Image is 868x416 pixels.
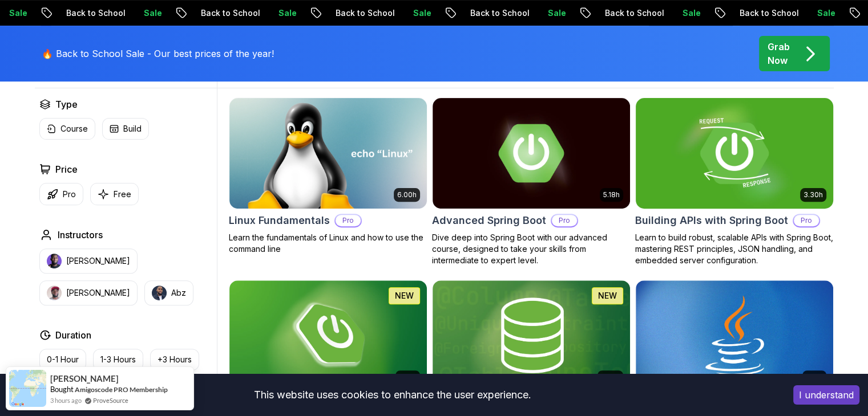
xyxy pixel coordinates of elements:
p: Back to School [190,7,268,19]
p: Build [123,123,142,134]
img: instructor img [152,286,167,300]
img: Advanced Spring Boot card [433,98,630,209]
button: 0-1 Hour [39,349,86,370]
img: Building APIs with Spring Boot card [631,95,838,211]
h2: Type [55,97,78,111]
p: Sale [268,7,304,19]
p: Grab Now [768,40,790,67]
p: 1.67h [399,373,417,382]
p: Learn to build robust, scalable APIs with Spring Boot, mastering REST principles, JSON handling, ... [635,232,834,266]
p: [PERSON_NAME] [66,255,130,267]
p: Free [114,189,131,200]
p: Back to School [55,7,133,19]
p: [PERSON_NAME] [66,287,130,299]
a: Amigoscode PRO Membership [75,385,168,394]
button: +3 Hours [150,349,199,370]
span: 3 hours ago [50,395,82,405]
h2: Building APIs with Spring Boot [635,213,788,229]
p: Back to School [459,7,537,19]
p: Back to School [325,7,402,19]
button: Accept cookies [793,385,859,405]
p: Pro [794,215,819,226]
button: Free [90,183,139,205]
a: Advanced Spring Boot card5.18hAdvanced Spring BootProDive deep into Spring Boot with our advanced... [432,97,631,266]
h2: Duration [55,328,91,342]
span: Bought [50,385,74,394]
button: Build [102,118,149,140]
p: NEW [395,290,414,301]
a: ProveSource [93,395,128,405]
p: Sale [133,7,169,19]
img: provesource social proof notification image [9,370,46,407]
p: Pro [63,189,76,200]
a: Linux Fundamentals card6.00hLinux FundamentalsProLearn the fundamentals of Linux and how to use t... [229,97,427,255]
a: Building APIs with Spring Boot card3.30hBuilding APIs with Spring BootProLearn to build robust, s... [635,97,834,266]
p: Back to School [594,7,672,19]
h2: Price [55,162,78,176]
div: This website uses cookies to enhance the user experience. [9,382,776,407]
p: Sale [806,7,843,19]
img: Spring Data JPA card [433,280,630,391]
button: Course [39,118,95,140]
p: 🔥 Back to School Sale - Our best prices of the year! [42,47,274,60]
img: Linux Fundamentals card [229,98,427,209]
p: 5.18h [603,190,620,199]
p: Learn the fundamentals of Linux and how to use the command line [229,232,427,255]
span: [PERSON_NAME] [50,374,119,384]
button: instructor img[PERSON_NAME] [39,280,138,305]
p: 6.00h [397,190,417,199]
p: Course [60,123,88,134]
p: Sale [672,7,708,19]
p: 6.65h [601,373,620,382]
button: instructor img[PERSON_NAME] [39,248,138,274]
h2: Advanced Spring Boot [432,213,546,229]
img: instructor img [47,286,62,300]
button: instructor imgAbz [144,280,193,305]
img: instructor img [47,254,62,268]
p: Pro [336,215,361,226]
p: Sale [402,7,439,19]
p: Sale [537,7,574,19]
p: Abz [171,287,186,299]
h2: Linux Fundamentals [229,213,330,229]
button: 1-3 Hours [93,349,143,370]
p: 2.41h [806,373,823,382]
p: 0-1 Hour [47,354,79,365]
img: Spring Boot for Beginners card [229,280,427,391]
p: 3.30h [804,190,823,199]
p: 1-3 Hours [100,354,136,365]
button: Pro [39,183,83,205]
h2: Instructors [58,228,103,242]
p: +3 Hours [158,354,192,365]
p: NEW [598,290,617,301]
p: Dive deep into Spring Boot with our advanced course, designed to take your skills from intermedia... [432,232,631,266]
img: Java for Beginners card [636,280,833,391]
p: Back to School [729,7,806,19]
p: Pro [552,215,577,226]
